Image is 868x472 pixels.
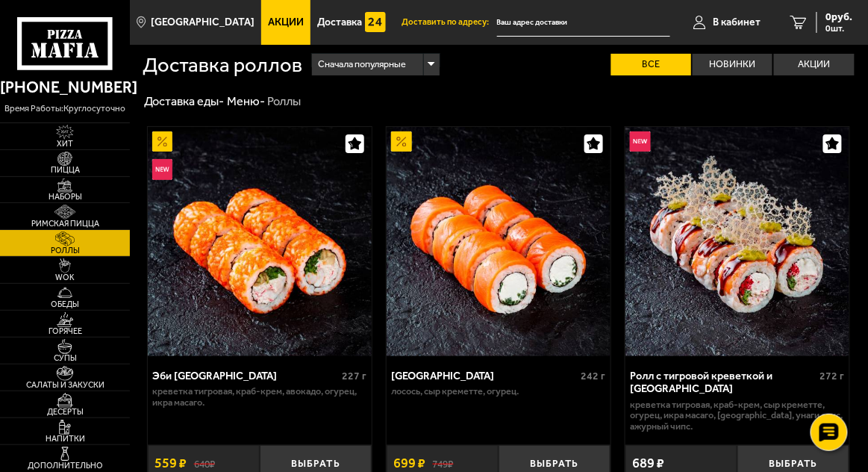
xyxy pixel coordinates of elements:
[714,17,761,28] span: В кабинет
[631,370,817,396] div: Ролл с тигровой креветкой и [GEOGRAPHIC_DATA]
[317,17,362,28] span: Доставка
[387,127,611,355] img: Филадельфия
[820,370,845,382] span: 272 г
[394,456,426,470] span: 699 ₽
[148,127,372,355] a: АкционныйНовинкаЭби Калифорния
[365,12,385,32] img: 15daf4d41897b9f0e9f617042186c801.svg
[581,370,606,382] span: 242 г
[625,127,849,355] a: НовинкаРолл с тигровой креветкой и Гуакамоле
[268,17,304,28] span: Акции
[497,9,671,37] span: Россия, Санкт-Петербург, Витебский проспект, 23к4
[774,54,854,75] label: Акции
[433,457,454,470] s: 749 ₽
[633,456,665,470] span: 689 ₽
[392,370,578,382] div: [GEOGRAPHIC_DATA]
[267,93,301,109] div: Роллы
[497,9,671,37] input: Ваш адрес доставки
[144,94,225,108] a: Доставка еды-
[631,400,845,432] p: креветка тигровая, краб-крем, Сыр креметте, огурец, икра масаго, [GEOGRAPHIC_DATA], унаги соус, а...
[227,94,265,108] a: Меню-
[153,386,367,408] p: креветка тигровая, краб-крем, авокадо, огурец, икра масаго.
[391,131,411,152] img: Акционный
[143,55,302,75] h1: Доставка роллов
[611,54,691,75] label: Все
[402,18,497,27] span: Доставить по адресу:
[826,24,853,33] span: 0 шт.
[693,54,772,75] label: Новинки
[151,17,255,28] span: [GEOGRAPHIC_DATA]
[194,457,215,470] s: 640 ₽
[148,127,372,355] img: Эби Калифорния
[343,370,367,382] span: 227 г
[152,131,172,152] img: Акционный
[152,159,172,179] img: Новинка
[318,52,406,78] span: Сначала популярные
[625,127,849,355] img: Ролл с тигровой креветкой и Гуакамоле
[630,131,650,152] img: Новинка
[392,386,606,397] p: лосось, Сыр креметте, огурец.
[387,127,611,355] a: АкционныйФиладельфия
[153,370,339,382] div: Эби [GEOGRAPHIC_DATA]
[826,12,853,22] span: 0 руб.
[155,456,187,470] span: 559 ₽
